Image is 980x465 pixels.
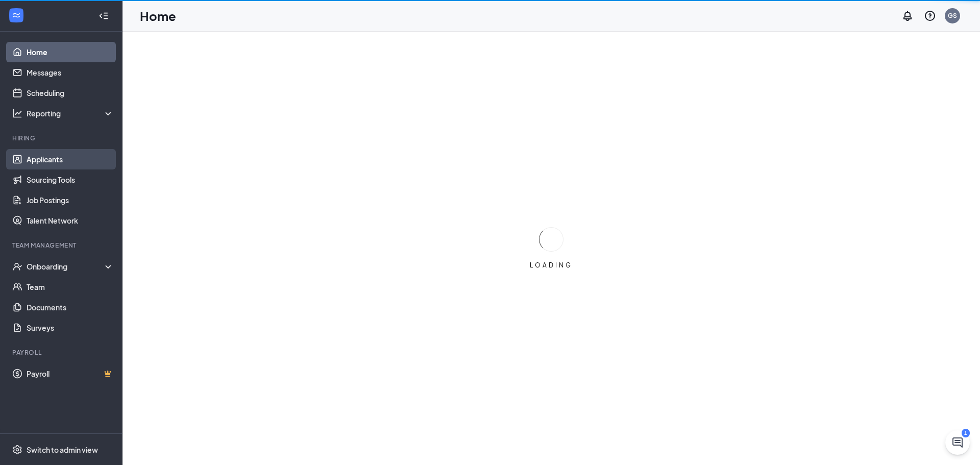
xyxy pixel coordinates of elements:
svg: UserCheck [12,261,22,272]
a: Team [27,277,114,297]
a: Scheduling [27,83,114,103]
div: Reporting [27,108,114,118]
a: Messages [27,62,114,83]
a: PayrollCrown [27,363,114,384]
a: Talent Network [27,210,114,231]
a: Documents [27,297,114,317]
div: Team Management [12,241,112,250]
svg: Settings [12,445,22,455]
div: 1 [962,429,970,437]
div: Hiring [12,134,112,142]
button: ChatActive [945,430,970,455]
div: Onboarding [27,261,105,272]
h1: Home [140,7,176,25]
div: GS [948,11,957,20]
div: LOADING [526,261,577,270]
div: Payroll [12,348,112,357]
div: Switch to admin view [27,445,98,455]
svg: WorkstreamLogo [11,10,21,20]
a: Home [27,42,114,62]
svg: Analysis [12,108,22,118]
svg: Collapse [99,11,109,21]
a: Surveys [27,317,114,338]
a: Applicants [27,149,114,169]
a: Job Postings [27,190,114,210]
svg: QuestionInfo [924,10,936,22]
svg: ChatActive [951,436,964,449]
a: Sourcing Tools [27,169,114,190]
svg: Notifications [901,10,914,22]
